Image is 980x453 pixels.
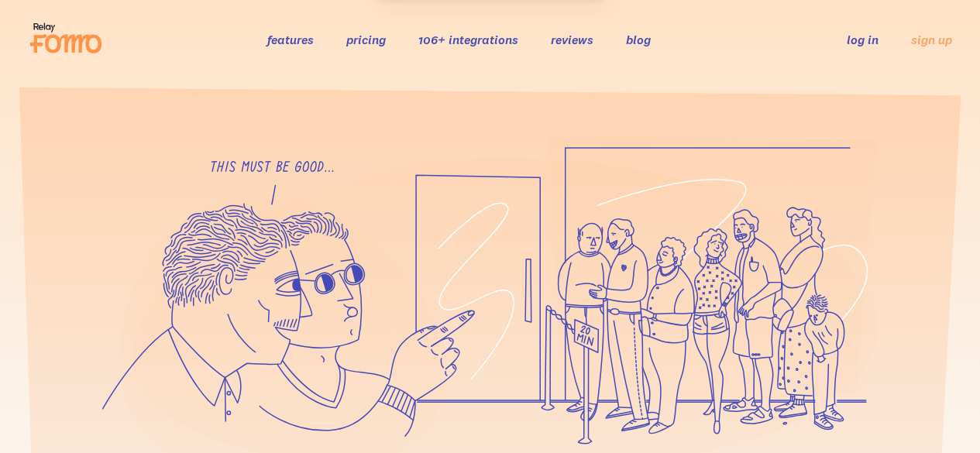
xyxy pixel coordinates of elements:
[418,32,518,47] a: 106+ integrations
[551,32,593,47] a: reviews
[847,32,879,47] a: log in
[626,32,651,47] a: blog
[911,32,952,48] a: sign up
[346,32,386,47] a: pricing
[267,32,314,47] a: features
